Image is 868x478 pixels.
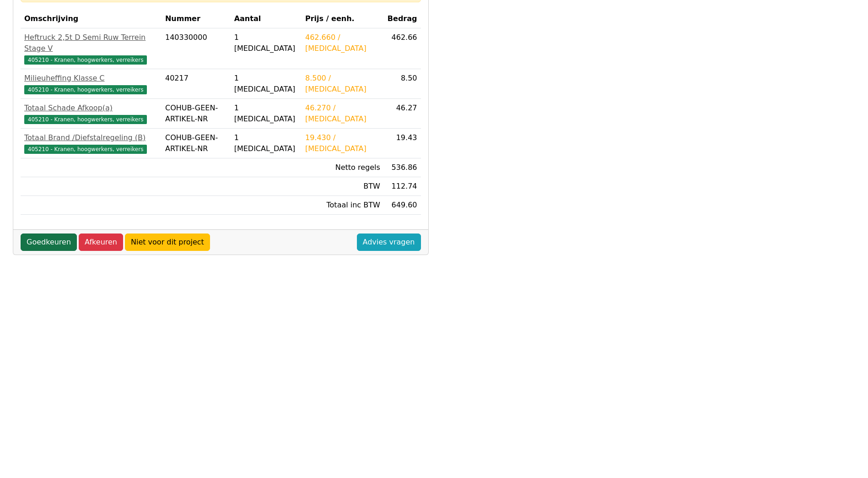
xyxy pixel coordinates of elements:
[24,32,158,54] div: Heftruck 2,5t D Semi Ruw Terrein Stage V
[302,177,384,196] td: BTW
[384,129,421,158] td: 19.43
[24,55,147,65] span: 405210 - Kranen, hoogwerkers, verreikers
[234,73,298,95] div: 1 [MEDICAL_DATA]
[21,10,162,28] th: Omschrijving
[305,132,380,154] div: 19.430 / [MEDICAL_DATA]
[384,99,421,129] td: 46.27
[125,234,210,251] a: Niet voor dit project
[162,69,231,99] td: 40217
[234,32,298,54] div: 1 [MEDICAL_DATA]
[384,177,421,196] td: 112.74
[24,145,147,154] span: 405210 - Kranen, hoogwerkers, verreikers
[305,73,380,95] div: 8.500 / [MEDICAL_DATA]
[302,196,384,215] td: Totaal inc BTW
[24,103,158,114] div: Totaal Schade Afkoop(a)
[24,132,158,143] div: Totaal Brand /Diefstalregeling (B)
[24,73,158,95] a: Milieuheffing Klasse C405210 - Kranen, hoogwerkers, verreikers
[162,28,231,69] td: 140330000
[384,196,421,215] td: 649.60
[384,69,421,99] td: 8.50
[302,10,384,28] th: Prijs / eenh.
[162,10,231,28] th: Nummer
[234,103,298,125] div: 1 [MEDICAL_DATA]
[24,103,158,125] a: Totaal Schade Afkoop(a)405210 - Kranen, hoogwerkers, verreikers
[302,158,384,177] td: Netto regels
[24,73,158,84] div: Milieuheffing Klasse C
[24,85,147,94] span: 405210 - Kranen, hoogwerkers, verreikers
[305,103,380,125] div: 46.270 / [MEDICAL_DATA]
[162,99,231,129] td: COHUB-GEEN-ARTIKEL-NR
[162,129,231,158] td: COHUB-GEEN-ARTIKEL-NR
[384,158,421,177] td: 536.86
[305,32,380,54] div: 462.660 / [MEDICAL_DATA]
[24,115,147,124] span: 405210 - Kranen, hoogwerkers, verreikers
[234,132,298,154] div: 1 [MEDICAL_DATA]
[357,234,421,251] a: Advies vragen
[384,10,421,28] th: Bedrag
[79,234,123,251] a: Afkeuren
[231,10,302,28] th: Aantal
[384,28,421,69] td: 462.66
[21,234,77,251] a: Goedkeuren
[24,32,158,65] a: Heftruck 2,5t D Semi Ruw Terrein Stage V405210 - Kranen, hoogwerkers, verreikers
[24,132,158,154] a: Totaal Brand /Diefstalregeling (B)405210 - Kranen, hoogwerkers, verreikers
